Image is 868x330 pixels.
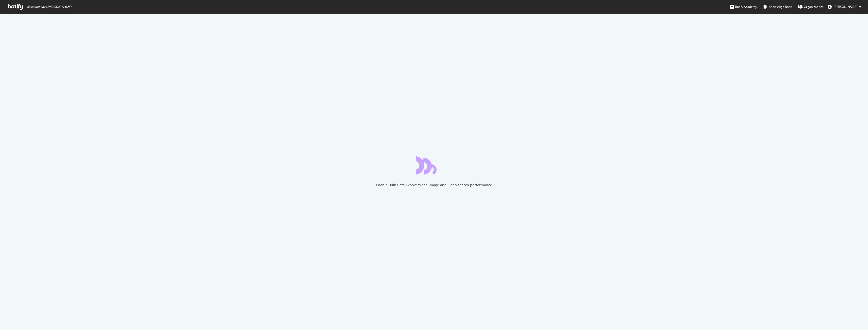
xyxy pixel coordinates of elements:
div: Knowledge Base [763,4,792,9]
div: Enable Bulk Data Export to see image and video search performance [376,183,492,188]
span: Welcome back, [PERSON_NAME] ! [26,5,72,9]
div: Botify Academy [730,4,757,9]
div: animation [416,156,452,174]
span: Wayne Burden [834,5,857,9]
div: Organizations [798,4,824,9]
button: [PERSON_NAME] [824,3,865,11]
